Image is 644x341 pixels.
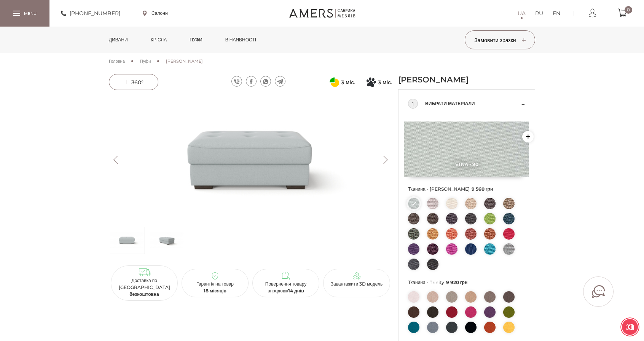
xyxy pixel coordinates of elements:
b: безкоштовна [129,291,159,297]
a: [PHONE_NUMBER] [61,9,120,18]
a: UA [518,9,526,18]
span: Головна [109,58,125,64]
a: viber [231,76,242,87]
span: Etna - 90 [404,161,529,167]
a: EN [553,9,560,18]
svg: Покупка частинами від Монобанку [367,77,376,87]
a: Пуфи [140,58,151,65]
button: Previous [109,156,122,164]
span: Тканина - Trinity [408,278,525,287]
a: Крісла [145,27,172,53]
h1: [PERSON_NAME] [398,74,486,85]
b: 14 днів [288,288,304,294]
svg: Оплата частинами від ПриватБанку [330,77,339,87]
button: Замовити зразки [465,30,535,49]
a: в наявності [220,27,262,53]
span: 9 560 грн [472,186,493,192]
a: whatsapp [260,76,271,87]
b: 18 місяців [204,288,226,294]
a: Пуфи [184,27,208,53]
a: telegram [275,76,285,87]
span: 3 міс. [341,78,355,87]
img: Etna - 90 [404,122,529,177]
p: Повернення товару впродовж [255,281,316,294]
span: 360° [131,79,143,86]
span: Замовити зразки [474,37,525,44]
img: Пуф ЕШЛІ -0 [109,97,392,223]
p: Гарантія на товар [185,281,245,294]
img: Пуф ЕШЛІ s-1 [150,229,183,252]
button: Next [379,156,392,164]
span: 3 міс. [378,78,392,87]
div: 1 [408,99,418,109]
a: Салони [143,10,168,17]
p: Доставка по [GEOGRAPHIC_DATA] [114,277,175,298]
span: Вибрати матеріали [425,99,520,108]
span: 9 920 грн [446,279,468,285]
a: facebook [246,76,257,87]
span: 0 [625,6,632,14]
a: Дивани [103,27,134,53]
a: RU [535,9,543,18]
span: Тканина - [PERSON_NAME] [408,184,525,194]
p: Завантажити 3D модель [326,281,387,287]
span: Пуфи [140,58,151,64]
a: 360° [109,74,158,90]
img: Пуф ЕШЛІ s-0 [110,229,143,252]
a: Головна [109,58,125,65]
